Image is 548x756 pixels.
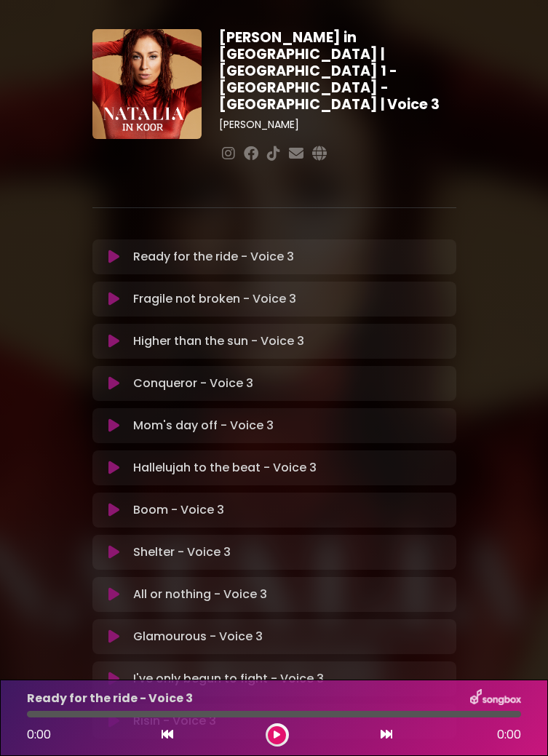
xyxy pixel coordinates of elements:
[133,417,274,434] p: Mom's day off - Voice 3
[219,119,456,131] h3: [PERSON_NAME]
[27,690,193,707] p: Ready for the ride - Voice 3
[497,726,521,744] span: 0:00
[219,29,456,113] h1: [PERSON_NAME] in [GEOGRAPHIC_DATA] | [GEOGRAPHIC_DATA] 1 - [GEOGRAPHIC_DATA] - [GEOGRAPHIC_DATA] ...
[470,689,521,708] img: songbox-logo-white.png
[133,375,253,392] p: Conqueror - Voice 3
[133,459,317,477] p: Hallelujah to the beat - Voice 3
[92,29,202,139] img: YTVS25JmS9CLUqXqkEhs
[133,290,296,308] p: Fragile not broken - Voice 3
[133,586,267,603] p: All or nothing - Voice 3
[27,726,51,743] span: 0:00
[133,333,304,350] p: Higher than the sun - Voice 3
[133,501,224,519] p: Boom - Voice 3
[133,670,324,688] p: I've only begun to fight - Voice 3
[133,248,294,266] p: Ready for the ride - Voice 3
[133,628,263,645] p: Glamourous - Voice 3
[133,544,231,561] p: Shelter - Voice 3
